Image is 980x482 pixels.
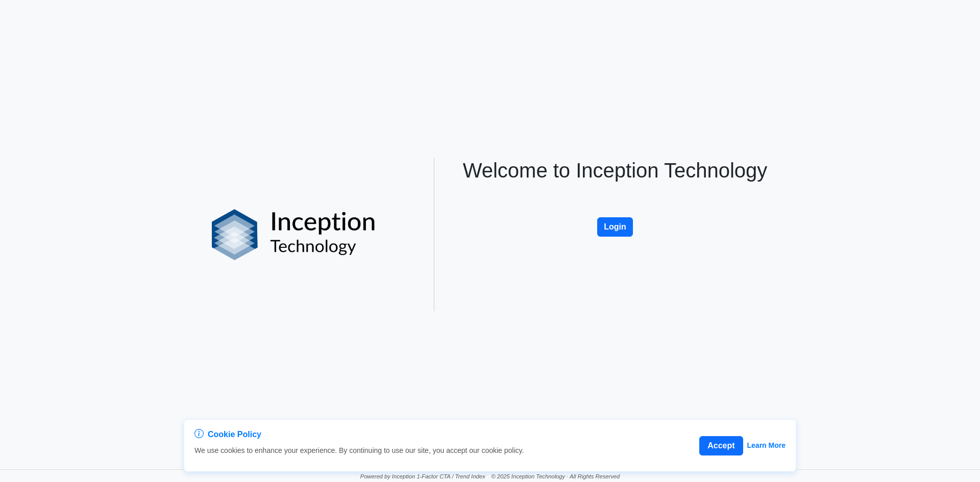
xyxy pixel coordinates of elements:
[453,158,777,183] h1: Welcome to Inception Technology
[597,217,633,237] button: Login
[208,428,261,441] span: Cookie Policy
[194,445,524,456] p: We use cookies to enhance your experience. By continuing to use our site, you accept our cookie p...
[747,440,786,451] a: Learn More
[597,207,633,215] a: Login
[212,209,376,260] img: logo%20black.png
[699,436,743,455] button: Accept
